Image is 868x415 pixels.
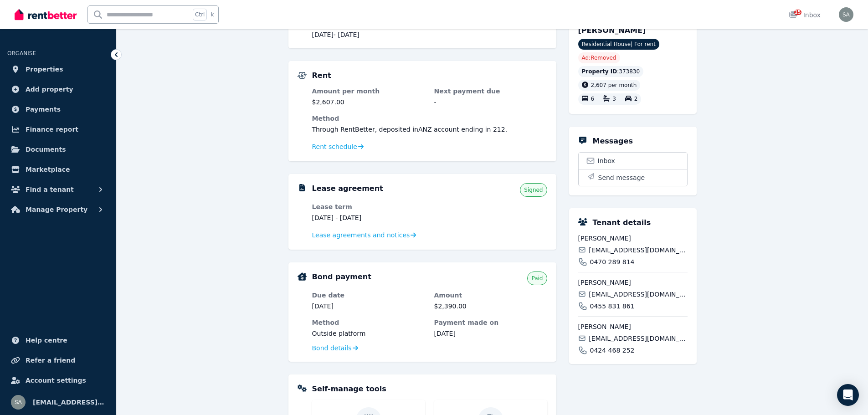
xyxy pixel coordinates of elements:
span: 0424 468 252 [590,346,635,355]
a: Documents [7,140,109,159]
span: Through RentBetter , deposited in ANZ account ending in 212 . [312,126,508,133]
h5: Rent [312,70,331,81]
button: Find a tenant [7,180,109,199]
a: Account settings [7,371,109,389]
h5: Messages [593,136,633,147]
span: Finance report [26,124,78,135]
span: Bond details [312,343,352,353]
img: RentBetter [15,8,77,21]
p: [DATE] - [DATE] [312,30,547,39]
dt: Method [312,114,547,123]
span: k [211,11,214,18]
h5: Bond payment [312,272,371,282]
span: Residential House | For rent [578,39,659,50]
span: [EMAIL_ADDRESS][DOMAIN_NAME] [33,397,105,408]
dt: Next payment due [434,87,547,96]
img: Rental Payments [298,72,307,79]
h5: Lease agreement [312,183,383,194]
span: [PERSON_NAME] [578,322,688,331]
span: 6 [591,96,595,102]
span: Paid [531,275,543,282]
span: [EMAIL_ADDRESS][DOMAIN_NAME] [589,290,687,299]
a: Payments [7,100,109,118]
a: Properties [7,60,109,78]
span: Properties [26,64,63,75]
span: Documents [26,144,66,155]
span: 3 [612,96,616,102]
span: Manage Property [26,204,87,215]
span: ORGANISE [7,50,36,56]
img: savim83@gmail.com [839,7,853,22]
button: Send message [579,169,687,186]
span: Refer a friend [26,355,75,366]
div: : 373830 [578,66,644,77]
h5: Self-manage tools [312,384,386,395]
a: Inbox [579,153,687,169]
span: [PERSON_NAME] [578,278,688,287]
dd: [DATE] [312,302,425,311]
span: Help centre [26,335,67,346]
a: Bond details [312,343,358,353]
dt: Lease term [312,202,425,211]
dd: - [434,97,547,107]
div: Open Intercom Messenger [837,384,859,406]
dd: $2,390.00 [434,302,547,311]
dd: $2,607.00 [312,97,425,107]
a: Help centre [7,331,109,349]
span: Rent schedule [312,142,357,151]
dt: Amount [434,291,547,300]
a: Lease agreements and notices [312,231,416,240]
span: [PERSON_NAME] [578,234,688,243]
span: Send message [598,173,645,182]
span: 15 [794,10,801,15]
span: Ad: Removed [582,54,616,61]
a: Refer a friend [7,351,109,369]
a: Add property [7,80,109,98]
span: [EMAIL_ADDRESS][DOMAIN_NAME] [589,246,687,255]
span: 0455 831 861 [590,302,635,311]
span: Find a tenant [26,184,74,195]
span: Signed [524,186,543,194]
dd: Outside platform [312,329,425,338]
span: Inbox [598,156,615,165]
dt: Due date [312,291,425,300]
span: Marketplace [26,164,70,175]
span: 2 [634,96,638,102]
span: 2,607 per month [591,82,637,88]
span: Ctrl [193,9,207,20]
button: Manage Property [7,200,109,219]
span: Property ID [582,68,617,75]
dt: Method [312,318,425,327]
span: Payments [26,104,61,115]
dd: [DATE] - [DATE] [312,213,425,222]
span: Lease agreements and notices [312,231,410,240]
a: Finance report [7,120,109,138]
span: 0470 289 814 [590,257,635,266]
a: Rent schedule [312,142,364,151]
div: Inbox [789,10,821,20]
dt: Payment made on [434,318,547,327]
dd: [DATE] [434,329,547,338]
a: Marketplace [7,160,109,179]
span: Add property [26,84,73,95]
span: [EMAIL_ADDRESS][DOMAIN_NAME] [589,334,687,343]
img: Bond Details [298,272,307,281]
h5: Tenant details [593,217,651,228]
img: savim83@gmail.com [11,395,26,410]
dt: Amount per month [312,87,425,96]
span: Account settings [26,375,86,386]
